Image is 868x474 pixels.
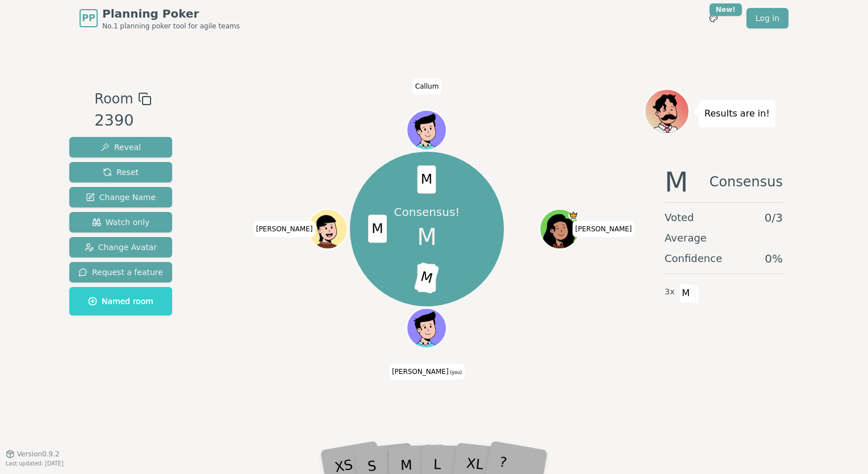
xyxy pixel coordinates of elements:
[102,22,240,31] span: No.1 planning poker tool for agile teams
[746,8,788,28] a: Log in
[704,106,770,122] p: Results are in!
[418,264,436,292] span: S
[103,167,139,178] span: Reset
[665,210,694,226] span: Voted
[408,309,446,347] button: Click to change your avatar
[6,450,60,459] button: Version0.9.2
[394,204,460,220] p: Consensus!
[665,251,722,267] span: Confidence
[69,187,172,207] button: Change Name
[412,78,442,94] span: Click to change your name
[69,262,172,282] button: Request a feature
[569,210,579,221] span: Pamela is the host
[92,217,150,228] span: Watch only
[573,221,635,237] span: Click to change your name
[765,251,783,267] span: 0 %
[101,142,141,153] span: Reveal
[389,364,465,380] span: Click to change your name
[102,6,240,22] span: Planning Poker
[78,267,163,278] span: Request a feature
[679,284,692,303] span: M
[665,286,675,298] span: 3 x
[414,262,440,294] span: M
[765,210,783,226] span: 0 / 3
[85,242,157,253] span: Change Avatar
[710,3,742,16] div: New!
[94,109,151,132] div: 2390
[69,287,172,315] button: Named room
[86,192,156,203] span: Change Name
[69,212,172,232] button: Watch only
[80,6,240,31] a: PPPlanning PokerNo.1 planning poker tool for agile teams
[417,220,437,254] span: M
[82,11,95,25] span: PP
[69,237,172,257] button: Change Avatar
[69,137,172,157] button: Reveal
[418,166,436,194] span: M
[710,168,783,196] span: Consensus
[6,460,64,467] span: Last updated: [DATE]
[665,168,688,196] span: M
[449,370,462,375] span: (you)
[69,162,172,182] button: Reset
[88,296,153,307] span: Named room
[94,89,133,109] span: Room
[665,230,707,246] span: Average
[17,450,60,459] span: Version 0.9.2
[368,215,387,243] span: M
[253,221,316,237] span: Click to change your name
[703,8,724,28] button: New!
